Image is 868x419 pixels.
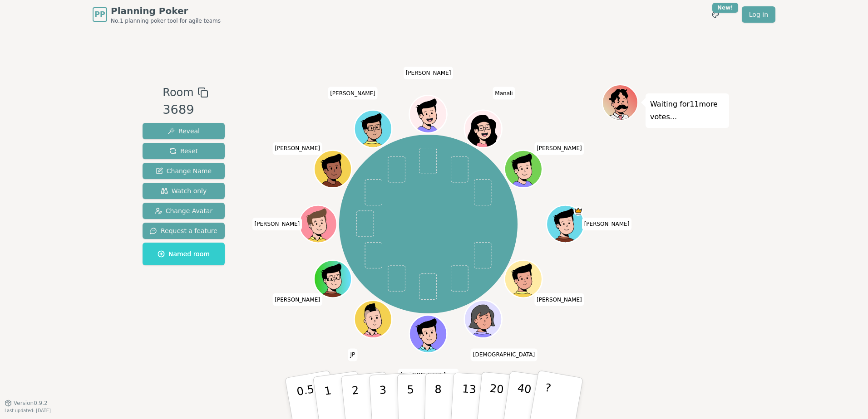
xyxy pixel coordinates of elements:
[94,9,105,20] span: PP
[252,218,302,230] span: Click to change your name
[471,348,537,361] span: Click to change your name
[111,5,221,17] span: Planning Poker
[348,348,358,361] span: Click to change your name
[150,226,217,235] span: Request a feature
[650,98,725,123] p: Waiting for 11 more votes...
[582,218,632,230] span: Click to change your name
[143,223,225,239] button: Request a feature
[398,369,459,381] span: Click to change your name
[272,142,322,155] span: Click to change your name
[404,67,454,79] span: Click to change your name
[574,206,583,216] span: Dan is the host
[272,293,322,306] span: Click to change your name
[5,400,48,407] button: Version0.9.2
[93,5,221,24] a: PPPlanning PokerNo.1 planning poker tool for agile teams
[742,6,775,23] a: Log in
[143,203,225,219] button: Change Avatar
[161,186,207,195] span: Watch only
[411,316,446,351] button: Click to change your avatar
[143,183,225,199] button: Watch only
[156,166,212,175] span: Change Name
[163,84,193,101] span: Room
[169,146,198,156] span: Reset
[143,123,225,139] button: Reveal
[143,143,225,159] button: Reset
[328,87,378,100] span: Click to change your name
[143,243,225,265] button: Named room
[111,17,221,24] span: No.1 planning poker tool for agile teams
[707,6,724,23] button: New!
[168,127,200,136] span: Reveal
[534,293,584,306] span: Click to change your name
[155,206,213,215] span: Change Avatar
[493,87,515,100] span: Click to change your name
[712,3,738,13] div: New!
[5,408,51,413] span: Last updated: [DATE]
[158,249,210,258] span: Named room
[163,101,208,119] div: 3689
[14,400,48,407] span: Version 0.9.2
[143,163,225,179] button: Change Name
[534,142,584,155] span: Click to change your name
